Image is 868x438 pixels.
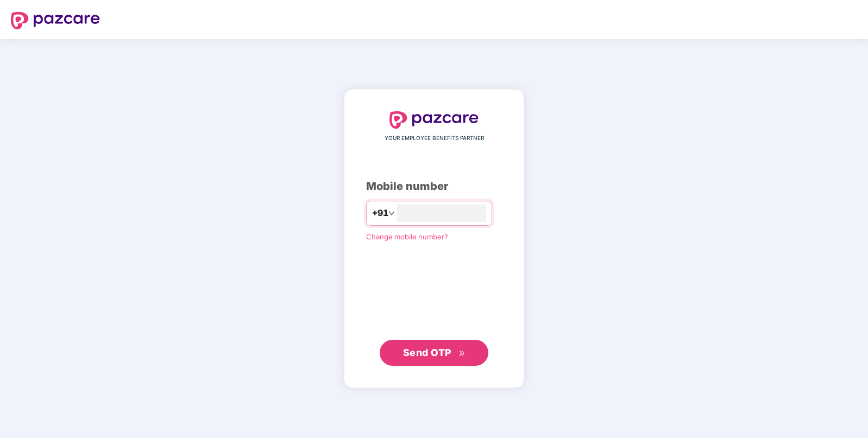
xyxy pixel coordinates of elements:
[385,134,484,143] span: YOUR EMPLOYEE BENEFITS PARTNER
[458,350,466,357] span: double-right
[366,232,448,241] a: Change mobile number?
[388,210,395,217] span: down
[366,178,502,195] div: Mobile number
[403,347,451,358] span: Send OTP
[389,111,479,129] img: logo
[372,206,388,220] span: +91
[380,340,488,366] button: Send OTPdouble-right
[11,12,100,29] img: logo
